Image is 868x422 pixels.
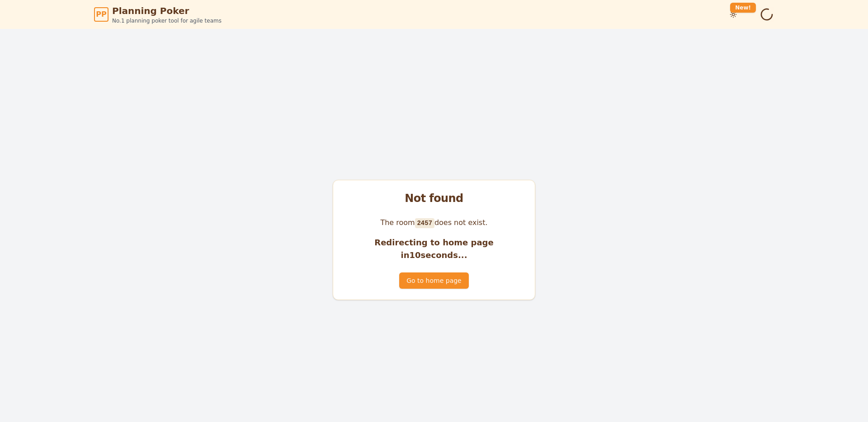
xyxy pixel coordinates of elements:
p: Redirecting to home page in 10 seconds... [344,236,524,262]
div: New! [730,3,756,13]
div: Not found [344,191,524,206]
button: New! [725,6,741,23]
p: The room does not exist. [344,216,524,229]
a: PPPlanning PokerNo.1 planning poker tool for agile teams [94,5,222,24]
span: PP [96,9,106,20]
code: 2457 [415,218,434,228]
span: Planning Poker [112,5,222,17]
button: Go to home page [399,272,468,289]
span: No.1 planning poker tool for agile teams [112,17,222,24]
